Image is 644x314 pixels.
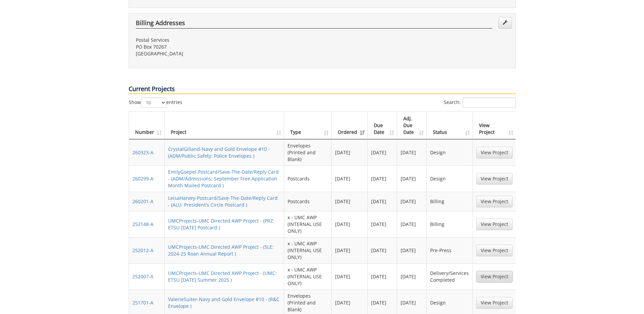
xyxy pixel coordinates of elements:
a: 252007-A [132,273,153,280]
th: View Project: activate to sort column ascending [473,112,516,139]
a: ValerieSuiter-Navy and Gold Envelope #10 - (R&C Envelope ) [168,296,279,309]
td: [DATE] [368,211,397,237]
td: [DATE] [332,263,368,290]
label: Search: [444,98,516,108]
input: Search: [463,98,516,108]
a: UMCProjects-UMC Directed AWP Project - (SLE: 2024-25 Roan Annual Report ) [168,244,274,257]
td: x - UMC AWP (INTERNAL USE ONLY) [284,211,332,237]
a: Edit Addresses [498,17,512,29]
td: [DATE] [397,139,427,165]
a: 251701-A [132,299,153,306]
p: [GEOGRAPHIC_DATA] [136,50,317,57]
a: 252012-A [132,247,153,254]
a: UMCProjects-UMC Directed AWP Project - (UMC: ETSU [DATE] Summer 2025 ) [168,270,277,283]
a: UMCProjects-UMC Directed AWP Project - (PRZ: ETSU [DATE] Postcard ) [168,217,274,231]
td: [DATE] [397,263,427,290]
a: View Project [476,173,513,185]
h4: Billing Addresses [136,20,492,29]
td: [DATE] [368,192,397,211]
th: Type: activate to sort column ascending [284,112,332,139]
a: CrystalGilland-Navy and Gold Envelope #10 - (ADM/Public Safety: Police Envelopes ) [168,146,270,159]
a: View Project [476,245,513,256]
td: Pre-Press [427,237,473,263]
td: [DATE] [368,237,397,263]
a: 260201-A [132,198,153,205]
td: [DATE] [397,192,427,211]
td: [DATE] [332,139,368,165]
a: View Project [476,147,513,158]
td: Billing [427,211,473,237]
td: [DATE] [332,237,368,263]
td: [DATE] [397,237,427,263]
td: [DATE] [332,165,368,192]
td: Envelopes (Printed and Blank) [284,139,332,165]
td: [DATE] [332,192,368,211]
td: Postcards [284,165,332,192]
th: Project: activate to sort column ascending [165,112,284,139]
a: 260299-A [132,175,153,182]
th: Ordered: activate to sort column ascending [332,112,368,139]
td: [DATE] [397,165,427,192]
a: View Project [476,297,513,309]
td: Postcards [284,192,332,211]
a: View Project [476,219,513,230]
td: Billing [427,192,473,211]
th: Status: activate to sort column ascending [427,112,473,139]
th: Number: activate to sort column ascending [129,112,165,139]
td: Design [427,139,473,165]
td: Design [427,165,473,192]
a: EmilyGoepel-Postcard/Save-The-Date/Reply Card - (ADM/Admissions: September Free Application Month... [168,169,279,189]
p: PO Box 70267 [136,43,317,50]
th: Adj. Due Date: activate to sort column ascending [397,112,427,139]
p: Current Projects [129,85,516,94]
td: x - UMC AWP (INTERNAL USE ONLY) [284,237,332,263]
td: [DATE] [368,165,397,192]
td: [DATE] [332,211,368,237]
a: View Project [476,196,513,207]
td: [DATE] [368,263,397,290]
a: View Project [476,271,513,282]
td: [DATE] [397,211,427,237]
td: Delivery/Services Completed [427,263,473,290]
a: 252148-A [132,221,153,227]
select: Showentries [141,98,166,108]
td: [DATE] [368,139,397,165]
th: Due Date: activate to sort column ascending [368,112,397,139]
td: x - UMC AWP (INTERNAL USE ONLY) [284,263,332,290]
p: Postal Services [136,37,317,43]
a: 260323-A [132,149,153,156]
label: Show entries [129,98,182,108]
a: LeisaHarvey-Postcard/Save-The-Date/Reply Card - (ALU: President's Circle Postcard ) [168,195,278,208]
